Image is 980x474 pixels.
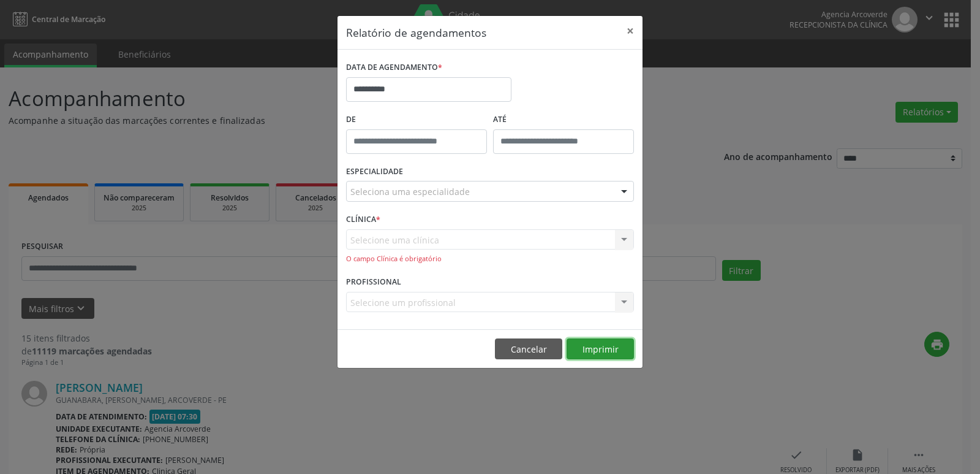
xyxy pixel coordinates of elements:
span: Seleciona uma especialidade [350,185,470,198]
label: PROFISSIONAL [346,273,401,292]
label: CLÍNICA [346,210,380,229]
label: ATÉ [493,110,634,129]
h5: Relatório de agendamentos [346,25,486,40]
div: O campo Clínica é obrigatório [346,254,634,264]
button: Close [618,16,643,46]
label: De [346,110,487,129]
button: Cancelar [495,338,562,359]
label: ESPECIALIDADE [346,162,403,182]
label: DATA DE AGENDAMENTO [346,58,442,77]
button: Imprimir [567,338,634,359]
